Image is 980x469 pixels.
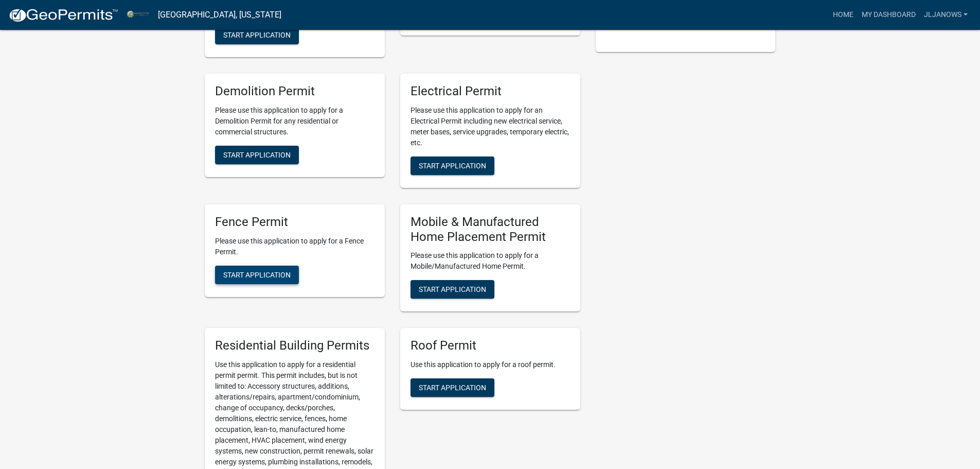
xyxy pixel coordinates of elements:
p: Please use this application to apply for an Electrical Permit including new electrical service, m... [411,105,570,148]
h5: Demolition Permit [215,84,375,99]
a: Home [829,5,858,25]
span: Start Application [223,150,291,159]
h5: Mobile & Manufactured Home Placement Permit [411,215,570,245]
button: Start Application [215,26,299,44]
h5: Electrical Permit [411,84,570,99]
p: Please use this application to apply for a Fence Permit. [215,236,375,257]
p: Please use this application to apply for a Demolition Permit for any residential or commercial st... [215,105,375,137]
button: Start Application [215,146,299,164]
span: Start Application [419,384,486,392]
h5: Roof Permit [411,338,570,353]
button: Start Application [411,280,494,299]
button: Start Application [411,378,494,397]
h5: Residential Building Permits [215,338,375,353]
span: Start Application [223,270,291,279]
p: Use this application to apply for a roof permit. [411,359,570,370]
span: Start Application [223,31,291,39]
a: My Dashboard [858,5,920,25]
img: Miami County, Indiana [127,8,150,22]
a: [GEOGRAPHIC_DATA], [US_STATE] [158,6,281,24]
button: Start Application [215,266,299,284]
span: Start Application [419,161,486,169]
h5: Fence Permit [215,215,375,230]
span: Start Application [419,285,486,293]
p: Please use this application to apply for a Mobile/Manufactured Home Permit. [411,250,570,272]
a: jljanows [920,5,972,25]
button: Start Application [411,157,494,175]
